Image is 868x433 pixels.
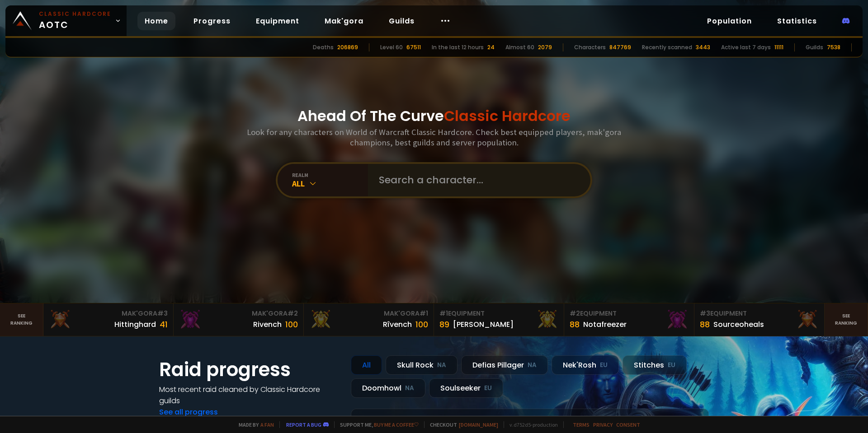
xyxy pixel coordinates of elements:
a: Report a bug [286,421,321,428]
div: Active last 7 days [721,43,771,51]
span: # 1 [439,309,448,318]
span: # 2 [288,309,298,318]
div: [PERSON_NAME] [453,319,514,330]
span: Support me, [334,421,419,428]
small: Classic Hardcore [39,10,111,18]
a: Mak'Gora#3Hittinghard41 [43,303,174,336]
a: Progress [186,12,238,30]
span: Checkout [424,421,498,428]
div: 89 [439,318,449,331]
a: #2Equipment88Notafreezer [564,303,694,336]
small: EU [484,384,492,393]
a: See all progress [159,407,218,417]
div: Defias Pillager [461,355,548,375]
div: 100 [285,318,298,331]
div: Guilds [806,43,823,51]
div: Mak'Gora [179,309,298,318]
div: 3443 [696,43,710,51]
h1: Ahead Of The Curve [297,105,571,127]
div: Rîvench [383,319,412,330]
span: AOTC [39,10,111,32]
span: # 3 [700,309,710,318]
div: Stitches [623,355,687,375]
div: Equipment [570,309,689,318]
small: NA [437,361,446,370]
span: # 1 [420,309,428,318]
small: EU [600,361,608,370]
div: Sourceoheals [713,319,764,330]
span: # 2 [570,309,580,318]
div: Recently scanned [642,43,692,51]
div: Mak'Gora [49,309,168,318]
div: Doomhowl [351,378,425,398]
div: 24 [487,43,495,51]
a: Seeranking [825,303,868,336]
a: Population [700,12,759,30]
div: Hittinghard [114,319,156,330]
div: All [292,178,368,189]
h3: Look for any characters on World of Warcraft Classic Hardcore. Check best equipped players, mak'g... [243,127,625,148]
a: Mak'Gora#1Rîvench100 [304,303,434,336]
div: Rivench [253,319,282,330]
a: Mak'gora [317,12,371,30]
div: Soulseeker [429,378,503,398]
div: 7538 [827,43,840,51]
h4: Most recent raid cleaned by Classic Hardcore guilds [159,384,340,406]
div: 100 [415,318,428,331]
div: Level 60 [380,43,403,51]
small: NA [528,361,537,370]
a: Consent [616,421,640,428]
small: EU [668,361,675,370]
div: Equipment [700,309,819,318]
a: Mak'Gora#2Rivench100 [174,303,304,336]
div: Characters [574,43,606,51]
div: 206869 [337,43,358,51]
a: Home [137,12,175,30]
a: Guilds [382,12,422,30]
div: 88 [570,318,580,331]
a: Equipment [249,12,307,30]
div: Equipment [439,309,558,318]
div: Notafreezer [583,319,627,330]
a: Classic HardcoreAOTC [5,5,127,36]
div: All [351,355,382,375]
h1: Raid progress [159,355,340,384]
div: In the last 12 hours [432,43,484,51]
input: Search a character... [373,164,580,196]
a: [DOMAIN_NAME] [459,421,498,428]
span: # 3 [157,309,168,318]
div: Deaths [313,43,334,51]
div: Almost 60 [505,43,534,51]
div: 41 [160,318,168,331]
div: 88 [700,318,710,331]
span: v. d752d5 - production [504,421,558,428]
a: Statistics [770,12,824,30]
div: 2079 [538,43,552,51]
span: Made by [233,421,274,428]
div: 11111 [774,43,783,51]
a: Buy me a coffee [374,421,419,428]
div: Nek'Rosh [552,355,619,375]
span: Classic Hardcore [444,106,571,126]
div: realm [292,172,368,178]
small: NA [405,384,414,393]
a: Privacy [593,421,613,428]
a: Terms [573,421,590,428]
a: a fan [260,421,274,428]
div: Mak'Gora [309,309,428,318]
a: [DATE]zgpetri on godDefias Pillager8 /90 [351,409,709,433]
div: Skull Rock [386,355,458,375]
a: #3Equipment88Sourceoheals [694,303,825,336]
div: 847769 [609,43,631,51]
a: #1Equipment89[PERSON_NAME] [434,303,564,336]
div: 67511 [406,43,421,51]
